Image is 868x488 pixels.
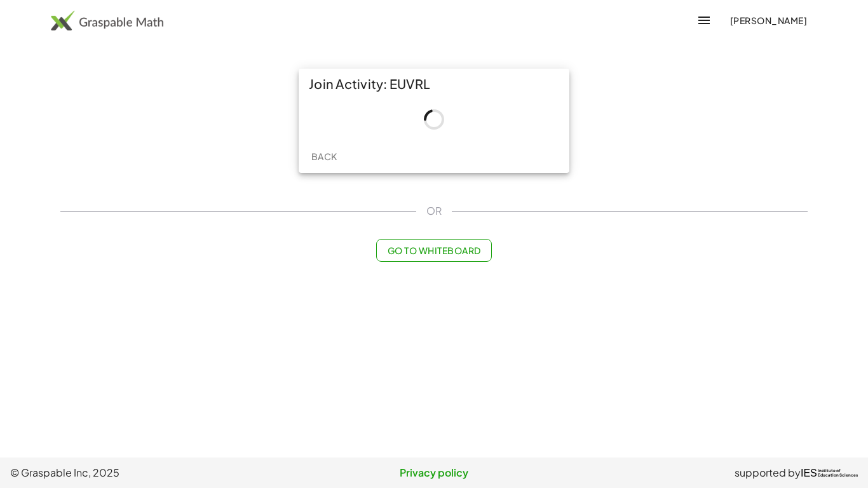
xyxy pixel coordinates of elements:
[376,239,491,262] button: Go to Whiteboard
[10,465,293,480] span: © Graspable Inc, 2025
[293,465,576,480] a: Privacy policy
[719,9,817,32] button: [PERSON_NAME]
[304,145,344,168] button: Back
[735,465,801,480] span: supported by
[311,151,337,162] span: Back
[801,467,817,479] span: IES
[801,465,858,480] a: IESInstitute ofEducation Sciences
[387,245,480,256] span: Go to Whiteboard
[299,69,569,99] div: Join Activity: EUVRL
[818,469,858,478] span: Institute of Education Sciences
[729,15,807,26] span: [PERSON_NAME]
[426,203,442,219] span: OR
